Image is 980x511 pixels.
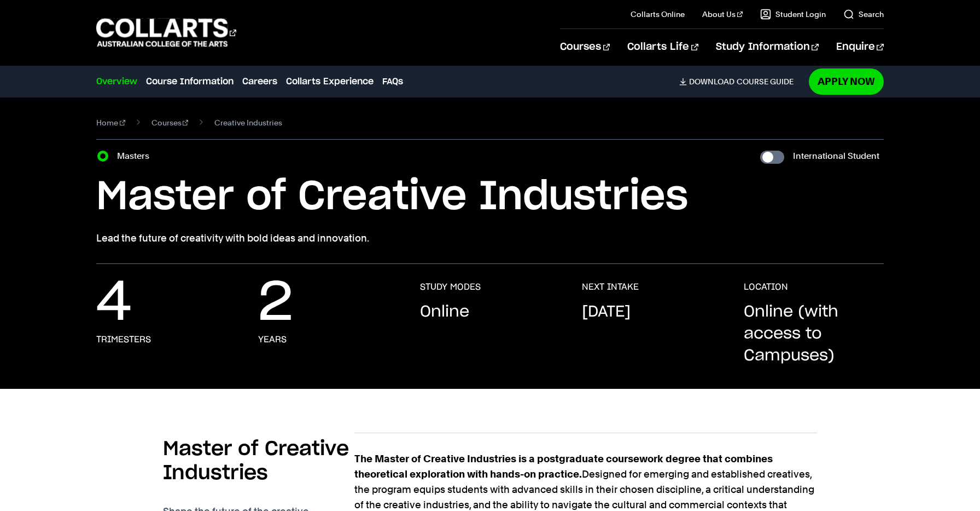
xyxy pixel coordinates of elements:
a: Courses [151,115,189,130]
a: Collarts Life [627,29,698,65]
span: Creative Industries [214,115,282,130]
label: International Student [793,148,879,164]
a: Collarts Online [631,9,685,20]
h3: Trimesters [96,334,151,345]
strong: The Master of Creative Industries is a postgraduate coursework degree that combines theoretical e... [354,453,773,480]
p: 4 [96,282,132,325]
a: Enquire [836,29,884,65]
h3: Years [258,334,287,345]
p: [DATE] [582,301,631,323]
div: Go to homepage [96,17,236,48]
h1: Master of Creative Industries [96,173,884,222]
a: About Us [702,9,743,20]
a: Apply Now [809,68,884,94]
h3: NEXT INTAKE [582,282,639,292]
label: Masters [117,148,156,164]
a: Home [96,115,125,130]
p: 2 [258,282,293,325]
a: FAQs [382,75,403,88]
a: DownloadCourse Guide [679,77,802,87]
a: Courses [560,29,610,65]
h2: Master of Creative Industries [163,437,354,485]
p: Online (with access to Campuses) [744,301,884,367]
a: Course Information [146,75,234,88]
a: Search [843,9,884,20]
span: Download [689,77,734,87]
h3: LOCATION [744,282,788,292]
a: Student Login [760,9,826,20]
h3: STUDY MODES [420,282,481,292]
a: Careers [242,75,277,88]
p: Online [420,301,469,323]
a: Overview [96,75,137,88]
p: Lead the future of creativity with bold ideas and innovation. [96,231,884,246]
a: Study Information [716,29,819,65]
a: Collarts Experience [286,75,374,88]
